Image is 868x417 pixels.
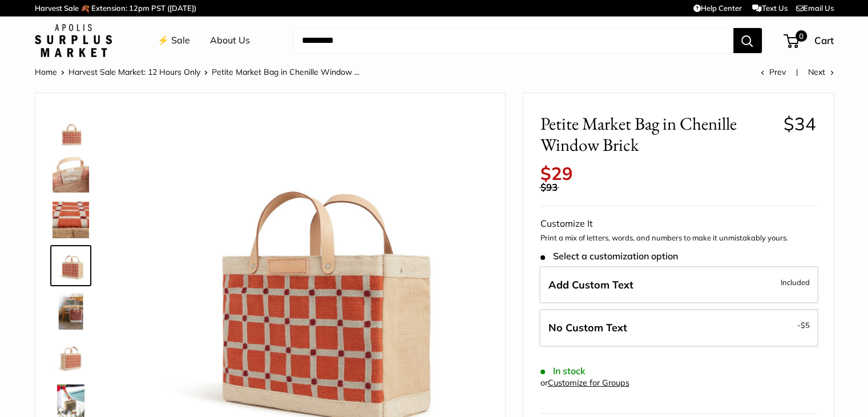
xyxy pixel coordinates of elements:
a: Home [35,67,57,77]
a: Prev [761,67,786,77]
span: No Custom Text [548,321,627,334]
span: $5 [801,320,810,330]
label: Leave Blank [539,309,818,347]
span: - [797,318,810,332]
img: Petite Market Bag in Chenille Window Brick [53,202,89,238]
img: Petite Market Bag in Chenille Window Brick [53,339,89,375]
span: $34 [784,113,816,135]
span: Petite Market Bag in Chenille Window Brick [540,113,775,155]
button: Search [733,28,762,53]
span: Add Custom Text [548,278,633,291]
span: 0 [795,30,806,42]
span: $93 [540,181,558,193]
span: Petite Market Bag in Chenille Window ... [212,67,360,77]
span: Included [781,275,810,289]
span: Select a customization option [540,251,678,262]
label: Add Custom Text [539,266,818,304]
a: Help Center [693,3,742,13]
a: Petite Market Bag in Chenille Window Brick [50,154,91,195]
input: Search... [293,28,733,53]
a: Text Us [752,3,787,13]
img: Apolis: Surplus Market [35,24,112,57]
a: Customize for Groups [548,378,629,388]
div: Customize It [540,215,816,232]
a: Next [808,67,834,77]
nav: Breadcrumb [35,65,360,79]
a: Petite Market Bag in Chenille Window Brick [50,336,91,378]
a: Petite Market Bag in Chenille Window Brick [50,199,91,240]
a: Petite Market Bag in Chenille Window Brick [50,108,91,149]
div: or [540,375,629,391]
img: Petite Market Bag in Chenille Window Brick [53,293,89,330]
a: Petite Market Bag in Chenille Window Brick [50,291,91,332]
a: Harvest Sale Market: 12 Hours Only [68,67,200,77]
a: Petite Market Bag in Chenille Window Brick [50,245,91,286]
span: $29 [540,162,573,185]
img: Petite Market Bag in Chenille Window Brick [53,247,89,284]
img: Petite Market Bag in Chenille Window Brick [53,156,89,193]
span: In stock [540,366,586,376]
a: Email Us [796,3,834,13]
a: About Us [210,32,250,49]
img: Petite Market Bag in Chenille Window Brick [53,110,89,147]
a: 0 Cart [785,31,834,50]
a: ⚡️ Sale [158,32,190,49]
span: Cart [814,34,834,46]
p: Print a mix of letters, words, and numbers to make it unmistakably yours. [540,232,816,244]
